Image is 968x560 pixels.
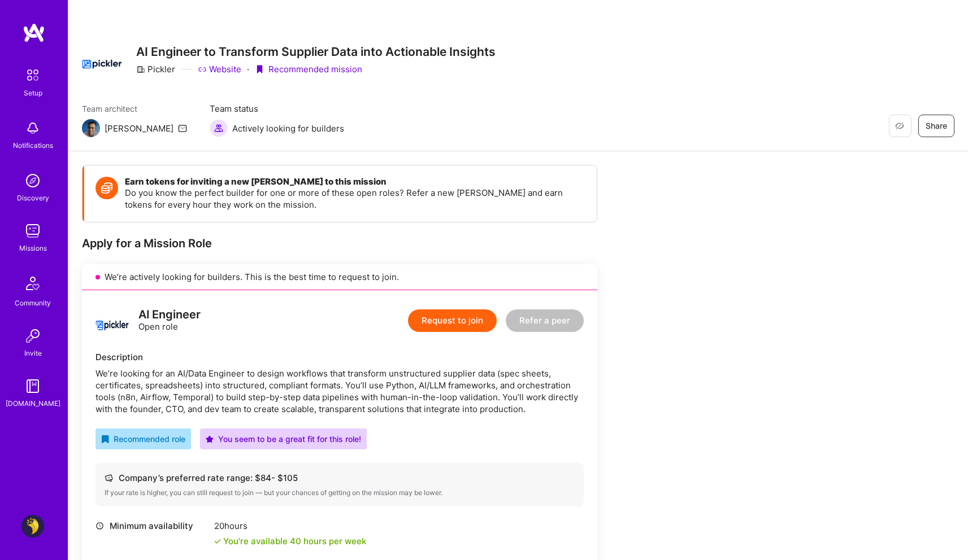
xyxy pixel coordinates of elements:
div: You seem to be a great fit for this role! [206,433,361,445]
div: AI Engineer [138,309,201,321]
div: Setup [24,87,42,99]
span: Actively looking for builders [232,123,344,134]
span: Team status [210,103,344,115]
img: Team Architect [82,119,100,137]
img: Community [19,270,46,297]
img: teamwork [21,220,44,242]
button: Share [918,115,954,137]
img: guide book [21,375,44,397]
div: Open role [138,309,201,333]
img: setup [21,63,45,87]
i: icon Mail [178,124,187,133]
div: Invite [24,347,42,359]
img: logo [96,304,129,338]
div: Community [15,297,51,309]
div: Minimum availability [96,520,209,532]
i: icon RecommendedBadge [101,435,109,443]
a: Website [198,63,241,75]
button: Request to join [408,309,497,332]
img: logo [23,23,45,43]
div: Notifications [13,139,53,151]
i: icon CompanyGray [136,65,145,74]
div: 20 hours [214,520,366,532]
span: Team architect [82,103,187,115]
div: Missions [19,242,47,254]
div: We’re actively looking for builders. This is the best time to request to join. [82,264,597,290]
img: Invite [21,325,44,347]
div: You're available 40 hours per week [214,535,366,547]
i: icon PurpleStar [206,435,214,443]
h4: Earn tokens for inviting a new [PERSON_NAME] to this mission [125,177,585,187]
div: If your rate is higher, you can still request to join — but your chances of getting on the missio... [105,488,575,497]
h3: AI Engineer to Transform Supplier Data into Actionable Insights [136,45,496,59]
div: Company’s preferred rate range: $ 84 - $ 105 [105,472,575,484]
p: Do you know the perfect builder for one or more of these open roles? Refer a new [PERSON_NAME] an... [125,187,585,211]
div: Description [96,351,584,363]
i: icon Clock [96,522,104,530]
span: Share [926,120,947,132]
img: discovery [21,169,44,192]
img: Token icon [96,177,118,199]
div: Apply for a Mission Role [82,236,597,251]
div: Recommended role [101,433,185,445]
div: Discovery [17,192,49,204]
img: bell [21,117,44,139]
div: [PERSON_NAME] [105,123,173,134]
div: Pickler [136,63,175,75]
i: icon Cash [105,474,113,482]
img: User Avatar [21,515,44,537]
div: [DOMAIN_NAME] [6,397,60,409]
a: User Avatar [19,515,47,537]
div: Recommended mission [255,63,362,75]
i: icon EyeClosed [895,121,904,130]
i: icon Check [214,538,221,545]
button: Refer a peer [506,309,584,332]
i: icon PurpleRibbon [255,65,264,74]
img: Company Logo [82,45,123,76]
img: Actively looking for builders [210,119,228,137]
div: · [247,63,249,75]
div: We’re looking for an AI/Data Engineer to design workflows that transform unstructured supplier da... [96,368,584,415]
